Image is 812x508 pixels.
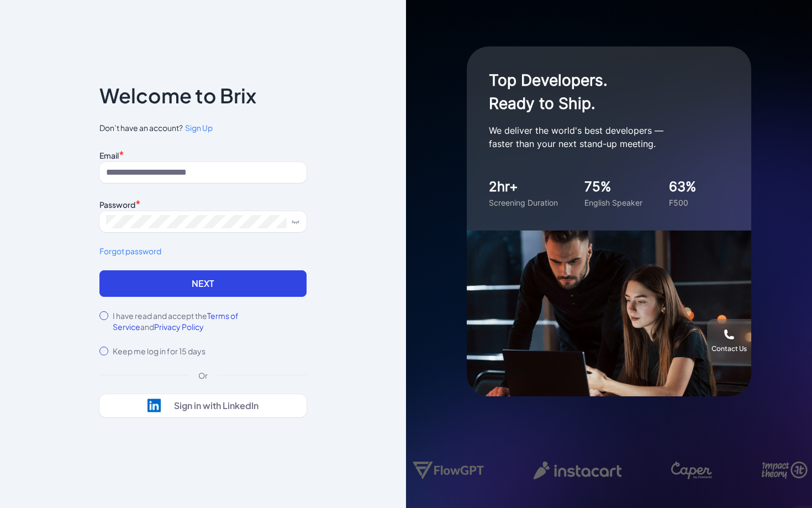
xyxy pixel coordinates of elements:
[707,319,751,363] button: Contact Us
[584,197,642,208] div: English Speaker
[99,87,256,104] p: Welcome to Brix
[99,270,307,297] button: Next
[99,200,135,210] label: Password
[174,400,259,411] div: Sign in with LinkedIn
[113,345,205,357] label: Keep me log in for 15 days
[489,69,710,115] h1: Top Developers. Ready to Ship.
[669,197,697,208] div: F500
[99,150,119,160] label: Email
[113,310,307,332] label: I have read and accept the and
[711,344,747,353] div: Contact Us
[584,177,642,197] div: 75%
[489,124,710,150] p: We deliver the world's best developers — faster than your next stand-up meeting.
[489,177,558,197] div: 2hr+
[189,370,217,381] div: Or
[99,245,307,257] a: Forgot password
[185,123,213,133] span: Sign Up
[489,197,558,208] div: Screening Duration
[669,177,697,197] div: 63%
[99,122,307,134] span: Don’t have an account?
[154,322,204,332] span: Privacy Policy
[183,122,213,134] a: Sign Up
[113,311,239,332] span: Terms of Service
[99,394,307,417] button: Sign in with LinkedIn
